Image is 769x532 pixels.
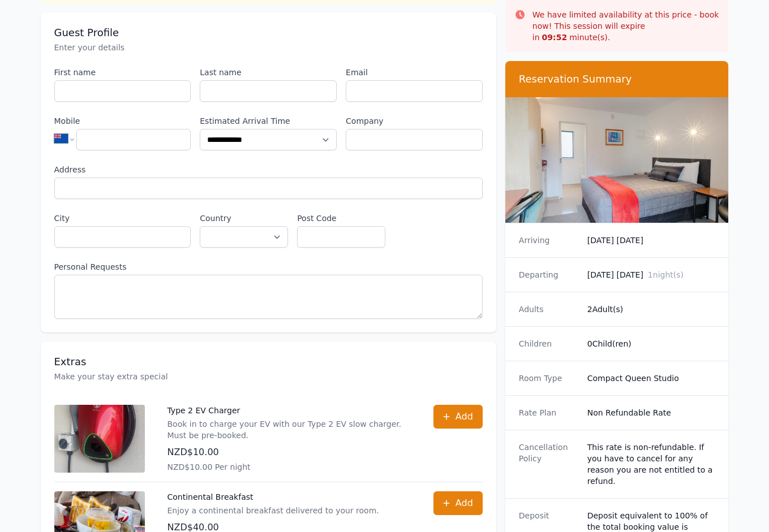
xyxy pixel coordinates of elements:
label: Post Code [297,213,385,224]
button: Add [433,491,483,515]
dt: Arriving [519,235,578,246]
dd: [DATE] [DATE] [587,235,715,246]
div: This rate is non-refundable. If you have to cancel for any reason you are not entitled to a refund. [587,442,715,487]
p: Book in to charge your EV with our Type 2 EV slow charger. Must be pre-booked. [167,418,411,441]
span: Add [456,410,473,423]
p: We have limited availability at this price - book now! This session will expire in minute(s). [532,9,720,43]
p: Make your stay extra special [54,371,483,382]
label: Mobile [54,115,191,127]
dd: 2 Adult(s) [587,304,715,315]
span: Add [456,496,473,510]
strong: 09 : 52 [542,33,568,42]
label: Country [200,213,288,224]
p: Enter your details [54,42,483,53]
span: 1 night(s) [648,270,684,279]
label: Last name [200,67,337,78]
p: Enjoy a continental breakfast delivered to your room. [167,505,379,516]
dt: Cancellation Policy [519,442,578,487]
p: Continental Breakfast [167,491,379,503]
dd: [DATE] [DATE] [587,269,715,280]
dt: Children [519,338,578,349]
img: Compact Queen Studio [505,97,729,223]
label: City [54,213,191,224]
dd: Compact Queen Studio [587,373,715,384]
label: First name [54,67,191,78]
label: Estimated Arrival Time [200,115,337,127]
dt: Rate Plan [519,407,578,418]
h3: Extras [54,355,483,369]
label: Address [54,164,483,175]
h3: Guest Profile [54,26,483,40]
h3: Reservation Summary [519,72,715,86]
button: Add [433,405,483,429]
p: Type 2 EV Charger [167,405,411,416]
dd: 0 Child(ren) [587,338,715,349]
dt: Room Type [519,373,578,384]
img: Type 2 EV Charger [54,405,145,473]
dt: Departing [519,269,578,280]
label: Email [346,67,483,78]
dd: Non Refundable Rate [587,407,715,418]
p: NZD$10.00 [167,446,411,459]
dt: Adults [519,304,578,315]
label: Company [346,115,483,127]
p: NZD$10.00 Per night [167,461,411,473]
label: Personal Requests [54,261,483,273]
